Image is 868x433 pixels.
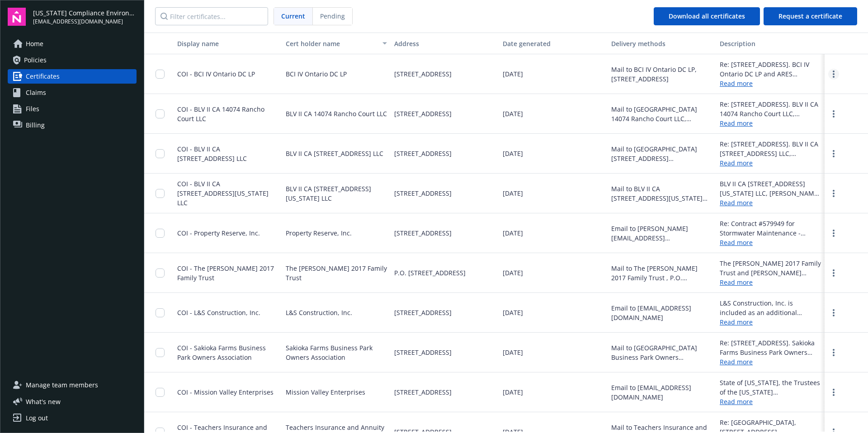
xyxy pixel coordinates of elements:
[286,387,365,397] span: Mission Valley Enterprises
[720,158,821,168] a: Read more
[503,109,523,118] span: [DATE]
[828,188,839,199] a: more
[828,228,839,239] a: more
[177,344,266,362] span: COI - Sakioka Farms Business Park Owners Association
[828,268,839,278] a: more
[611,104,712,123] div: Mail to [GEOGRAPHIC_DATA] 14074 Rancho Court LLC, [STREET_ADDRESS]
[720,378,821,397] div: State of [US_STATE], the Trustees of the [US_STATE][GEOGRAPHIC_DATA], [GEOGRAPHIC_DATA], the camp...
[286,69,347,79] span: BCI IV Ontario DC LP
[8,53,137,67] a: Policies
[26,37,43,51] span: Home
[394,348,452,357] span: [STREET_ADDRESS]
[286,184,387,203] span: BLV II CA [STREET_ADDRESS][US_STATE] LLC
[33,18,137,26] span: [EMAIL_ADDRESS][DOMAIN_NAME]
[156,70,165,79] input: Toggle Row Selected
[720,219,821,238] div: Re: Contract #579949 for Stormwater Maintenance - [PERSON_NAME] Property Reserve, Inc. and CBRE, ...
[26,378,98,392] span: Manage team members
[156,189,165,198] input: Toggle Row Selected
[720,317,821,327] a: Read more
[503,228,523,238] span: [DATE]
[720,259,821,278] div: The [PERSON_NAME] 2017 Family Trust and [PERSON_NAME] Corporation and its agents, officers, direc...
[156,109,165,118] input: Toggle Row Selected
[720,60,821,79] div: Re: [STREET_ADDRESS]. BCI IV Ontario DC LP and ARES Management LLC are included as an additional ...
[391,33,499,54] button: Address
[716,33,825,54] button: Description
[156,308,165,317] input: Toggle Row Selected
[177,179,269,207] span: COI - BLV II CA [STREET_ADDRESS][US_STATE] LLC
[669,8,745,25] div: Download all certificates
[177,308,260,317] span: COI - L&S Construction, Inc.
[611,303,712,322] div: Email to [EMAIL_ADDRESS][DOMAIN_NAME]
[26,397,61,406] span: What ' s new
[8,102,137,116] a: Files
[33,8,137,26] button: [US_STATE] Compliance Environmental, LLC[EMAIL_ADDRESS][DOMAIN_NAME]
[286,264,387,282] span: The [PERSON_NAME] 2017 Family Trust
[394,69,452,79] span: [STREET_ADDRESS]
[8,118,137,132] a: Billing
[26,102,39,116] span: Files
[503,308,523,317] span: [DATE]
[394,149,452,158] span: [STREET_ADDRESS]
[394,39,495,48] div: Address
[394,109,452,118] span: [STREET_ADDRESS]
[394,228,452,238] span: [STREET_ADDRESS]
[654,7,760,25] button: Download all certificates
[24,53,47,67] span: Policies
[720,397,821,406] a: Read more
[286,109,387,118] span: BLV II CA 14074 Rancho Court LLC
[611,184,712,203] div: Mail to BLV II CA [STREET_ADDRESS][US_STATE] LLC, [STREET_ADDRESS]
[286,149,383,158] span: BLV II CA [STREET_ADDRESS] LLC
[156,149,165,158] input: Toggle Row Selected
[156,229,165,238] input: Toggle Row Selected
[503,348,523,357] span: [DATE]
[394,308,452,317] span: [STREET_ADDRESS]
[720,238,821,247] a: Read more
[611,264,712,282] div: Mail to The [PERSON_NAME] 2017 Family Trust , P.O. [STREET_ADDRESS]
[720,198,821,207] a: Read more
[503,39,604,48] div: Date generated
[778,12,842,20] span: Request a certificate
[177,145,247,163] span: COI - BLV II CA [STREET_ADDRESS] LLC
[611,343,712,362] div: Mail to [GEOGRAPHIC_DATA] Business Park Owners Association[GEOGRAPHIC_DATA][STREET_ADDRESS]
[177,39,278,48] div: Display name
[177,229,260,237] span: COI - Property Reserve, Inc.
[26,411,48,425] div: Log out
[499,33,608,54] button: Date generated
[177,388,274,396] span: COI - Mission Valley Enterprises
[286,228,352,238] span: Property Reserve, Inc.
[286,308,352,317] span: L&S Construction, Inc.
[155,7,268,25] input: Filter certificates...
[177,264,274,282] span: COI - The [PERSON_NAME] 2017 Family Trust
[720,298,821,317] div: L&S Construction, Inc. is included as an additional insured as required by a written contract wit...
[8,69,137,84] a: Certificates
[828,108,839,119] a: more
[611,383,712,402] div: Email to [EMAIL_ADDRESS][DOMAIN_NAME]
[156,348,165,357] input: Toggle Row Selected
[8,397,75,406] button: What's new
[720,139,821,158] div: Re: [STREET_ADDRESS]. BLV II CA [STREET_ADDRESS] LLC, [PERSON_NAME] [PERSON_NAME] LaSalle America...
[611,65,712,84] div: Mail to BCI IV Ontario DC LP, [STREET_ADDRESS]
[286,39,377,48] div: Cert holder name
[156,388,165,397] input: Toggle Row Selected
[8,8,26,26] img: navigator-logo.svg
[720,338,821,357] div: Re: [STREET_ADDRESS]. Sakioka Farms Business Park Owners Association and Vandevens, Inc., DBA Car...
[394,188,452,198] span: [STREET_ADDRESS]
[608,33,716,54] button: Delivery methods
[394,387,452,397] span: [STREET_ADDRESS]
[320,11,345,21] span: Pending
[26,69,60,84] span: Certificates
[394,268,466,278] span: P.O. [STREET_ADDRESS]
[8,85,137,100] a: Claims
[611,144,712,163] div: Mail to [GEOGRAPHIC_DATA] [STREET_ADDRESS][GEOGRAPHIC_DATA], [STREET_ADDRESS]
[764,7,857,25] button: Request a certificate
[177,70,255,78] span: COI - BCI IV Ontario DC LP
[720,39,821,48] div: Description
[828,347,839,358] a: more
[828,307,839,318] a: more
[26,118,45,132] span: Billing
[8,37,137,51] a: Home
[177,105,264,123] span: COI - BLV II CA 14074 Rancho Court LLC
[281,11,305,21] span: Current
[503,387,523,397] span: [DATE]
[720,357,821,367] a: Read more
